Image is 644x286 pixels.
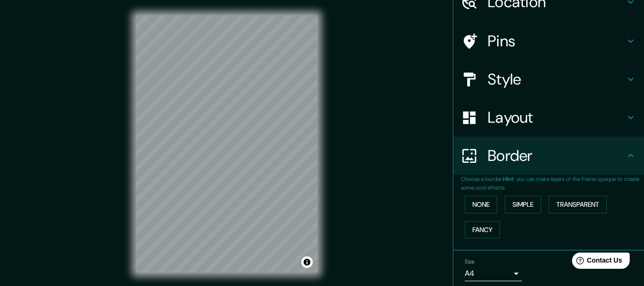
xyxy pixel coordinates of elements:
[301,256,313,268] button: Toggle attribution
[465,266,522,281] div: A4
[488,32,625,51] h4: Pins
[465,221,500,239] button: Fancy
[488,146,625,165] h4: Border
[461,175,644,192] p: Choose a border. : you can make layers of the frame opaque to create some cool effects.
[465,258,475,266] label: Size
[136,15,317,273] canvas: Map
[465,196,497,213] button: None
[549,196,607,213] button: Transparent
[488,108,625,127] h4: Layout
[453,60,644,98] div: Style
[453,98,644,137] div: Layout
[488,70,625,89] h4: Style
[503,175,514,183] b: Hint
[453,137,644,175] div: Border
[559,249,634,275] iframe: Help widget launcher
[505,196,541,213] button: Simple
[453,22,644,60] div: Pins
